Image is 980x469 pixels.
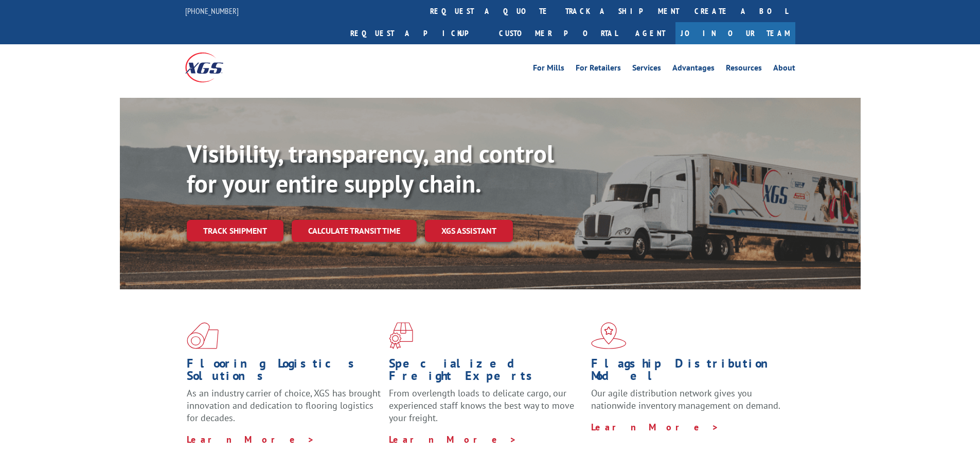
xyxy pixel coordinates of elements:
a: Advantages [672,64,715,75]
span: Our agile distribution network gives you nationwide inventory management on demand. [591,387,780,411]
b: Visibility, transparency, and control for your entire supply chain. [187,137,554,199]
a: For Retailers [576,64,621,75]
a: Join Our Team [675,22,795,44]
span: As an industry carrier of choice, XGS has brought innovation and dedication to flooring logistics... [187,387,381,424]
a: For Mills [533,64,564,75]
a: Track shipment [187,220,283,241]
a: Customer Portal [491,22,625,44]
img: xgs-icon-focused-on-flooring-red [389,322,413,349]
a: [PHONE_NUMBER] [185,6,239,16]
p: From overlength loads to delicate cargo, our experienced staff knows the best way to move your fr... [389,387,583,433]
a: Resources [726,64,762,75]
a: About [773,64,795,75]
h1: Flagship Distribution Model [591,357,786,387]
a: XGS ASSISTANT [425,220,513,242]
img: xgs-icon-total-supply-chain-intelligence-red [187,322,219,349]
a: Learn More > [591,421,719,433]
h1: Flooring Logistics Solutions [187,357,381,387]
a: Calculate transit time [292,220,417,242]
a: Learn More > [187,433,315,445]
a: Agent [625,22,675,44]
a: Request a pickup [343,22,491,44]
a: Services [632,64,661,75]
a: Learn More > [389,433,517,445]
h1: Specialized Freight Experts [389,357,583,387]
img: xgs-icon-flagship-distribution-model-red [591,322,627,349]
